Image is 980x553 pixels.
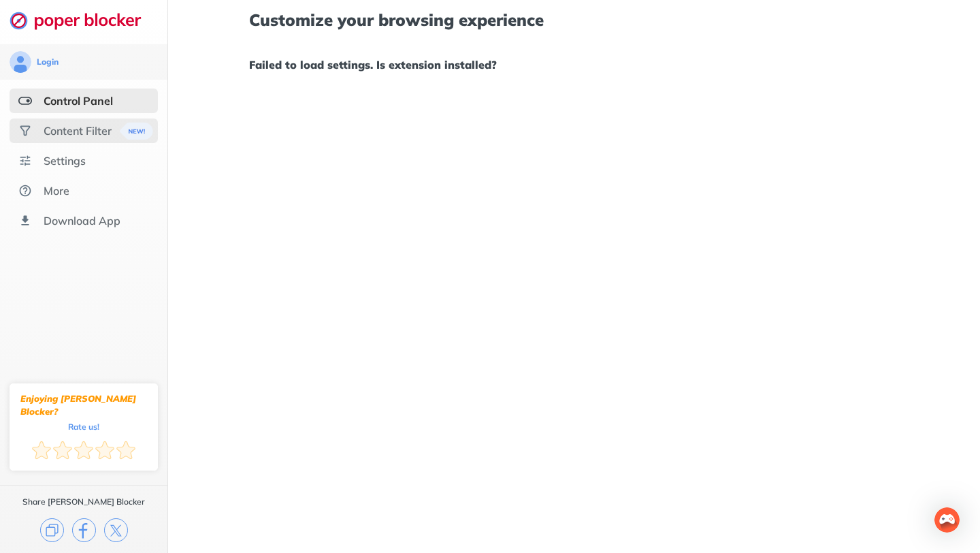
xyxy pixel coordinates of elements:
[44,124,112,138] div: Content Filter
[249,11,898,29] h1: Customize your browsing experience
[10,11,156,30] img: logo-webpage.svg
[116,123,150,140] img: menuBanner.svg
[18,184,32,197] img: about.svg
[37,57,59,67] div: Login
[44,154,86,168] div: Settings
[44,94,113,108] div: Control Panel
[249,56,898,74] h1: Failed to load settings. Is extension installed?
[22,496,145,507] div: Share [PERSON_NAME] Blocker
[44,184,69,197] div: More
[18,94,32,108] img: features-selected.svg
[40,518,64,542] img: copy.svg
[44,214,120,227] div: Download App
[18,124,32,138] img: social.svg
[10,51,31,73] img: avatar.svg
[18,154,32,168] img: settings.svg
[20,392,147,418] div: Enjoying [PERSON_NAME] Blocker?
[72,518,96,542] img: facebook.svg
[68,424,99,430] div: Rate us!
[104,518,128,542] img: x.svg
[18,214,32,227] img: download-app.svg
